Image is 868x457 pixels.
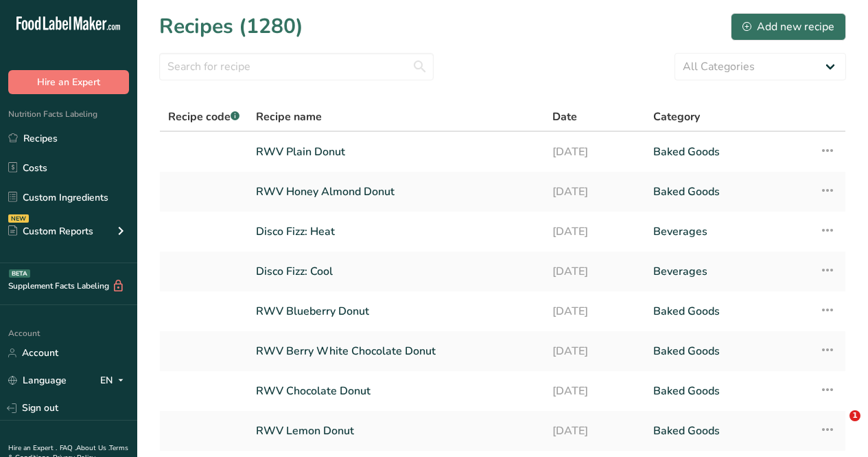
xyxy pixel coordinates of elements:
button: Hire an Expert [8,70,129,94]
a: [DATE] [552,137,636,166]
a: Baked Goods [653,416,804,445]
a: Disco Fizz: Heat [256,217,536,246]
h1: Recipes (1280) [159,11,303,42]
a: [DATE] [552,297,636,326]
a: [DATE] [552,177,636,206]
div: Custom Reports [8,224,93,238]
a: Baked Goods [653,297,804,326]
a: [DATE] [552,416,636,445]
iframe: Intercom live chat [821,410,854,443]
a: [DATE] [552,217,636,246]
span: Date [552,109,577,125]
a: Baked Goods [653,337,804,366]
a: RWV Blueberry Donut [256,297,536,326]
a: Beverages [653,217,804,246]
span: 1 [849,410,860,421]
span: Recipe name [256,109,322,125]
a: [DATE] [552,257,636,286]
a: Beverages [653,257,804,286]
div: BETA [9,269,30,278]
a: Language [8,368,67,392]
span: Recipe code [168,109,239,124]
div: Add new recipe [742,19,834,35]
button: Add new recipe [731,13,846,41]
a: Baked Goods [653,377,804,405]
a: About Us . [76,443,109,453]
a: Baked Goods [653,137,804,166]
a: Hire an Expert . [8,443,57,453]
a: [DATE] [552,377,636,405]
a: FAQ . [60,443,76,453]
a: Disco Fizz: Cool [256,257,536,286]
a: [DATE] [552,337,636,366]
a: Baked Goods [653,177,804,206]
div: NEW [8,214,29,223]
span: Category [653,109,700,125]
a: RWV Honey Almond Donut [256,177,536,206]
a: RWV Chocolate Donut [256,377,536,405]
input: Search for recipe [159,53,434,80]
a: RWV Berry White Chocolate Donut [256,337,536,366]
a: RWV Lemon Donut [256,416,536,445]
div: EN [100,372,129,389]
a: RWV Plain Donut [256,137,536,166]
